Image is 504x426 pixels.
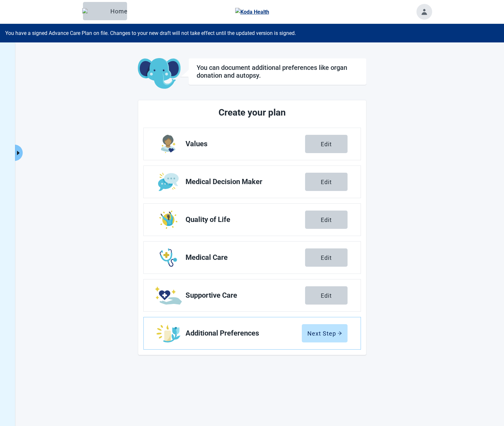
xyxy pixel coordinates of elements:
[197,64,358,79] h1: You can document additional preferences like organ donation and autopsy.
[305,286,348,305] button: Edit
[82,8,108,14] img: Elephant
[144,317,361,349] a: Edit Additional Preferences section
[88,8,122,14] div: Home
[144,128,361,160] a: Edit Values section
[144,242,361,274] a: Edit Medical Care section
[321,254,332,261] div: Edit
[186,254,305,261] span: Medical Care
[305,248,348,267] button: Edit
[235,8,269,16] img: Koda Health
[321,216,332,223] div: Edit
[83,2,127,20] button: ElephantHome
[138,58,181,89] img: Koda Elephant
[15,150,21,156] span: caret-right
[321,179,332,185] div: Edit
[186,292,305,299] span: Supportive Care
[144,279,361,311] a: Edit Supportive Care section
[416,4,432,20] button: Toggle account menu
[186,140,305,148] span: Values
[321,292,332,299] div: Edit
[186,329,302,337] span: Additional Preferences
[305,211,348,229] button: Edit
[321,141,332,147] div: Edit
[14,145,23,161] button: Expand menu
[73,58,432,355] main: Main content
[186,216,305,224] span: Quality of Life
[302,324,348,342] button: Next Steparrow-right
[307,330,342,337] div: Next Step
[186,178,305,186] span: Medical Decision Maker
[337,331,342,336] span: arrow-right
[144,166,361,198] a: Edit Medical Decision Maker section
[305,135,348,153] button: Edit
[168,105,336,120] h2: Create your plan
[305,173,348,191] button: Edit
[144,204,361,236] a: Edit Quality of Life section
